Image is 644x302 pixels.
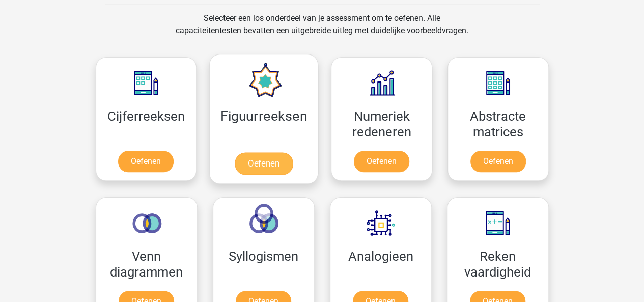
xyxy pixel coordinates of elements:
[235,152,293,175] a: Oefenen
[118,151,174,172] a: Oefenen
[354,151,409,172] a: Oefenen
[166,12,478,49] div: Selecteer een los onderdeel van je assessment om te oefenen. Alle capaciteitentesten bevatten een...
[470,151,526,172] a: Oefenen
